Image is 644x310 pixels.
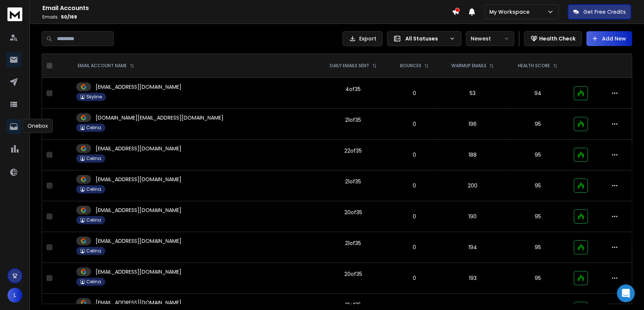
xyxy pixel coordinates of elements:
[345,116,361,124] div: 21 of 35
[344,209,362,216] div: 20 of 35
[506,201,569,232] td: 95
[394,182,435,189] p: 0
[439,170,506,201] td: 200
[466,31,514,46] button: Newest
[342,31,383,46] button: Export
[439,263,506,294] td: 193
[7,7,22,21] img: logo
[86,94,102,100] p: Skyline
[96,114,223,121] p: [DOMAIN_NAME][EMAIL_ADDRESS][DOMAIN_NAME]
[394,89,435,97] p: 0
[506,109,569,140] td: 95
[394,120,435,128] p: 0
[344,147,362,154] div: 22 of 35
[345,85,361,93] div: 4 of 35
[345,301,361,309] div: 21 of 35
[583,8,626,16] p: Get Free Credits
[394,274,435,282] p: 0
[23,119,53,133] div: Onebox
[394,151,435,159] p: 0
[439,201,506,232] td: 190
[345,178,361,185] div: 21 of 35
[489,8,532,16] p: My Workspace
[439,78,506,109] td: 53
[78,63,134,69] div: EMAIL ACCOUNT NAME
[96,237,181,245] p: [EMAIL_ADDRESS][DOMAIN_NAME]
[394,244,435,251] p: 0
[86,279,101,285] p: Celina
[42,14,452,20] p: Emails :
[345,239,361,247] div: 21 of 35
[86,156,101,161] p: Celina
[86,248,101,254] p: Celina
[96,176,181,183] p: [EMAIL_ADDRESS][DOMAIN_NAME]
[506,232,569,263] td: 95
[586,31,632,46] button: Add New
[439,109,506,140] td: 196
[7,288,22,303] button: L
[330,63,369,69] p: DAILY EMAILS SENT
[394,213,435,220] p: 0
[96,206,181,214] p: [EMAIL_ADDRESS][DOMAIN_NAME]
[96,145,181,152] p: [EMAIL_ADDRESS][DOMAIN_NAME]
[617,284,635,302] div: Open Intercom Messenger
[506,78,569,109] td: 94
[568,4,631,19] button: Get Free Credits
[506,170,569,201] td: 95
[518,63,550,69] p: HEALTH SCORE
[400,63,421,69] p: BOUNCES
[96,268,181,275] p: [EMAIL_ADDRESS][DOMAIN_NAME]
[439,140,506,170] td: 188
[96,83,181,91] p: [EMAIL_ADDRESS][DOMAIN_NAME]
[439,232,506,263] td: 194
[539,35,576,42] p: Health Check
[96,299,181,306] p: [EMAIL_ADDRESS][DOMAIN_NAME]
[86,125,101,131] p: Celina
[61,14,77,20] span: 50 / 169
[86,186,101,192] p: Celina
[86,217,101,223] p: Celina
[506,263,569,294] td: 95
[451,63,486,69] p: WARMUP EMAILS
[344,270,362,278] div: 20 of 35
[506,140,569,170] td: 95
[405,35,446,42] p: All Statuses
[524,31,582,46] button: Health Check
[42,4,452,13] h1: Email Accounts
